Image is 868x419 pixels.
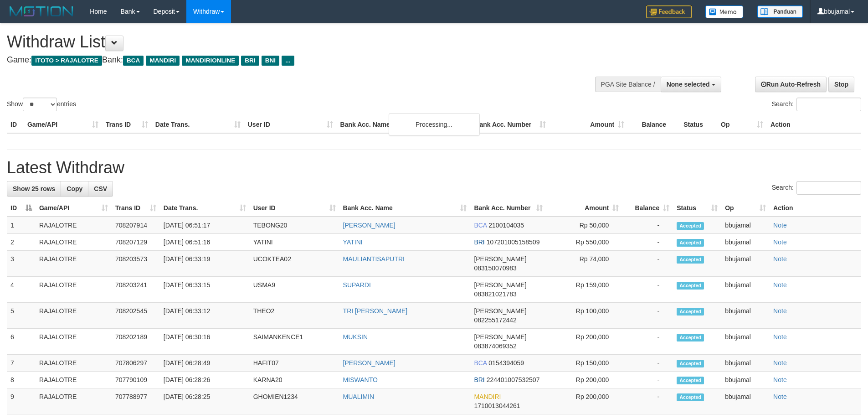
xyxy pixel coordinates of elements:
[772,181,861,195] label: Search:
[112,372,160,388] td: 707790109
[673,200,721,217] th: Status: activate to sort column ascending
[770,200,861,217] th: Action
[773,238,787,246] a: Note
[773,359,787,367] a: Note
[343,255,405,263] a: MAULIANTISAPUTRI
[772,98,861,111] label: Search:
[112,217,160,234] td: 708207914
[241,56,259,66] span: BRI
[470,200,546,217] th: Bank Acc. Number: activate to sort column ascending
[36,355,112,372] td: RAJALOTRE
[31,56,102,66] span: ITOTO > RAJALOTRE
[67,185,82,192] span: Copy
[595,77,661,92] div: PGA Site Balance /
[773,376,787,383] a: Note
[36,251,112,277] td: RAJALOTRE
[88,181,113,197] a: CSV
[61,181,88,197] a: Copy
[102,116,152,133] th: Trans ID
[112,303,160,329] td: 708202545
[546,355,622,372] td: Rp 150,000
[773,255,787,263] a: Note
[112,329,160,355] td: 708202189
[773,307,787,315] a: Note
[721,355,770,372] td: bbujamal
[667,81,710,88] span: None selected
[755,77,827,92] a: Run Auto-Refresh
[112,388,160,414] td: 707788977
[23,98,57,111] select: Showentries
[343,333,368,341] a: MUKSIN
[7,159,861,177] h1: Latest Withdraw
[677,360,704,367] span: Accepted
[160,217,250,234] td: [DATE] 06:51:17
[474,238,484,246] span: BRI
[282,56,294,66] span: ...
[717,116,767,133] th: Op
[622,355,673,372] td: -
[36,277,112,303] td: RAJALOTRE
[773,333,787,341] a: Note
[474,290,516,298] span: Copy 083821021783 to clipboard
[773,222,787,229] a: Note
[796,98,861,111] input: Search:
[160,372,250,388] td: [DATE] 06:28:26
[7,234,36,251] td: 2
[646,5,692,18] img: Feedback.jpg
[474,359,487,367] span: BCA
[622,234,673,251] td: -
[474,307,526,315] span: [PERSON_NAME]
[546,200,622,217] th: Amount: activate to sort column ascending
[343,307,408,315] a: TRI [PERSON_NAME]
[343,222,395,229] a: [PERSON_NAME]
[622,372,673,388] td: -
[160,277,250,303] td: [DATE] 06:33:15
[677,393,704,401] span: Accepted
[36,303,112,329] td: RAJALOTRE
[488,222,524,229] span: Copy 2100104035 to clipboard
[773,393,787,400] a: Note
[343,281,371,289] a: SUPARDI
[721,277,770,303] td: bbujamal
[705,5,744,18] img: Button%20Memo.svg
[7,56,570,65] h4: Game: Bank:
[628,116,680,133] th: Balance
[796,181,861,195] input: Search:
[36,388,112,414] td: RAJALOTRE
[546,217,622,234] td: Rp 50,000
[546,251,622,277] td: Rp 74,000
[622,200,673,217] th: Balance: activate to sort column ascending
[474,255,526,263] span: [PERSON_NAME]
[7,33,570,51] h1: Withdraw List
[123,56,144,66] span: BCA
[250,355,339,372] td: HAFIT07
[7,329,36,355] td: 6
[250,217,339,234] td: TEBONG20
[474,281,526,289] span: [PERSON_NAME]
[7,303,36,329] td: 5
[474,342,516,350] span: Copy 083874069352 to clipboard
[24,116,102,133] th: Game/API
[622,329,673,355] td: -
[550,116,628,133] th: Amount
[721,234,770,251] td: bbujamal
[721,251,770,277] td: bbujamal
[7,217,36,234] td: 1
[677,308,704,316] span: Accepted
[474,393,501,400] span: MANDIRI
[343,238,363,246] a: YATINI
[250,277,339,303] td: USMA9
[112,277,160,303] td: 708203241
[146,56,180,66] span: MANDIRI
[112,200,160,217] th: Trans ID: activate to sort column ascending
[7,277,36,303] td: 4
[112,251,160,277] td: 708203573
[7,355,36,372] td: 7
[474,376,484,383] span: BRI
[152,116,244,133] th: Date Trans.
[160,200,250,217] th: Date Trans.: activate to sort column ascending
[677,334,704,341] span: Accepted
[721,329,770,355] td: bbujamal
[677,222,704,230] span: Accepted
[36,200,112,217] th: Game/API: activate to sort column ascending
